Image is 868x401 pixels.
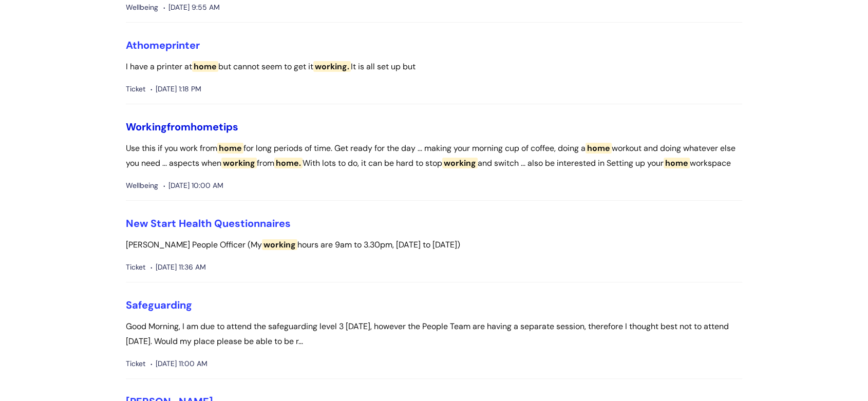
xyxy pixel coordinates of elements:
span: [DATE] 1:18 PM [150,83,201,96]
span: Ticket [126,261,145,274]
span: home [586,143,612,154]
span: [DATE] 11:00 AM [150,357,207,370]
span: home [191,120,219,133]
span: [DATE] 11:36 AM [150,261,206,274]
span: home [192,61,218,72]
p: Good Morning, I am due to attend the safeguarding level 3 [DATE], however the People Team are hav... [126,319,742,349]
p: I have a printer at but cannot seem to get it It is all set up but [126,60,742,74]
span: Wellbeing [126,179,158,192]
p: Use this if you work from for long periods of time. Get ready for the day ... making your morning... [126,141,742,171]
span: Ticket [126,83,145,96]
span: home. [274,158,303,168]
span: [DATE] 9:55 AM [163,1,220,14]
span: Wellbeing [126,1,158,14]
span: home [664,158,690,168]
span: Ticket [126,357,145,370]
span: working. [313,61,351,72]
a: New Start Health Questionnaires [126,217,291,230]
p: [PERSON_NAME] People Officer (My hours are 9am to 3.30pm, [DATE] to [DATE]) [126,238,742,253]
a: Safeguarding [126,298,192,312]
span: working [221,158,257,168]
a: Workingfromhometips [126,120,238,133]
span: [DATE] 10:00 AM [163,179,223,192]
span: working [262,239,297,250]
a: Athomeprinter [126,39,200,52]
span: Working [126,120,167,133]
span: home [217,143,243,154]
span: working [442,158,478,168]
span: home [137,39,165,52]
